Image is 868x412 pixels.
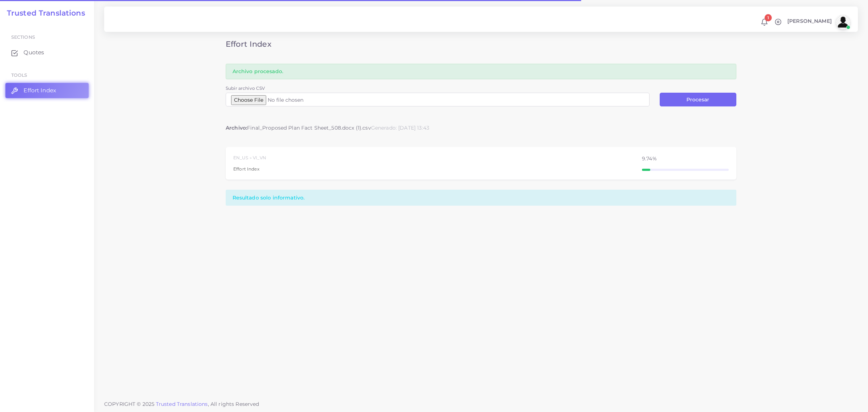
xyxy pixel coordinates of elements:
[226,125,247,131] strong: Archivo:
[758,18,771,26] a: 1
[5,45,89,60] a: Quotes
[784,15,853,29] a: [PERSON_NAME]avatar
[226,64,736,79] div: Archivo procesado.
[5,83,89,98] a: Effort Index
[24,87,56,94] span: Effort Index
[765,14,772,21] span: 1
[156,401,208,407] a: Trusted Translations
[226,190,736,205] div: Resultado solo informativo.
[787,18,832,24] span: [PERSON_NAME]
[104,400,259,408] span: COPYRIGHT © 2025
[233,155,266,161] div: EN_US → VI_VN
[371,124,429,131] div: Generado: [DATE] 13:43
[836,15,850,29] img: avatar
[660,93,736,106] button: Procesar
[11,72,27,78] span: Tools
[24,49,44,56] span: Quotes
[226,124,371,131] div: Final_Proposed Plan Fact Sheet_508.docx (1).csv
[233,166,266,172] div: Effort Index
[226,85,265,91] label: Subir archivo CSV
[208,400,259,408] span: , All rights Reserved
[11,34,35,40] span: Sections
[2,9,85,17] a: Trusted Translations
[642,156,729,161] div: 9.74%
[226,39,736,49] h3: Effort Index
